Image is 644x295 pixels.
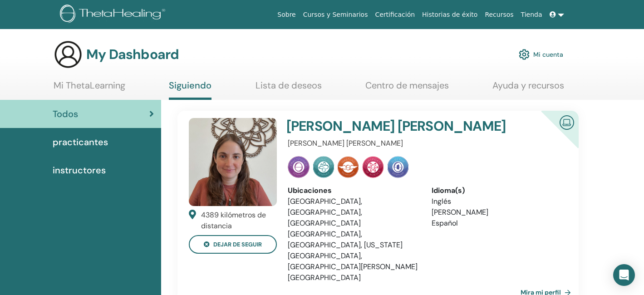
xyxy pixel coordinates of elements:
a: Tienda [517,6,546,23]
a: Mi ThetaLearning [54,80,125,98]
a: Centro de mensajes [365,80,449,98]
button: dejar de seguir [189,235,277,254]
span: instructores [53,163,106,177]
h3: My Dashboard [86,46,179,63]
a: Historias de éxito [418,6,481,23]
p: [PERSON_NAME] [PERSON_NAME] [288,138,562,149]
div: Idioma(s) [432,185,562,196]
a: Certificación [371,6,418,23]
img: Instructor en línea certificado [556,112,578,132]
li: Inglés [432,196,562,207]
div: Open Intercom Messenger [613,264,635,286]
li: [GEOGRAPHIC_DATA], [GEOGRAPHIC_DATA], [GEOGRAPHIC_DATA] [288,196,418,229]
li: [PERSON_NAME] [432,207,562,218]
a: Recursos [481,6,517,23]
a: Ayuda y recursos [492,80,564,98]
span: practicantes [53,135,108,149]
div: Ubicaciones [288,185,418,196]
span: Todos [53,107,78,121]
img: default.jpg [189,118,277,206]
img: logo.png [60,5,168,25]
div: Instructor en línea certificado [526,111,579,163]
li: [GEOGRAPHIC_DATA], [GEOGRAPHIC_DATA][PERSON_NAME][GEOGRAPHIC_DATA] [288,251,418,283]
li: Español [432,218,562,229]
a: Lista de deseos [256,80,322,98]
a: Mi cuenta [519,44,563,64]
img: generic-user-icon.jpg [54,40,83,69]
li: [GEOGRAPHIC_DATA], [GEOGRAPHIC_DATA], [US_STATE] [288,229,418,251]
h4: [PERSON_NAME] [PERSON_NAME] [286,118,516,134]
a: Sobre [274,6,299,23]
div: 4389 kilómetros de distancia [201,210,277,231]
a: Cursos y Seminarios [300,6,372,23]
a: Siguiendo [169,80,211,100]
img: cog.svg [519,47,530,62]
